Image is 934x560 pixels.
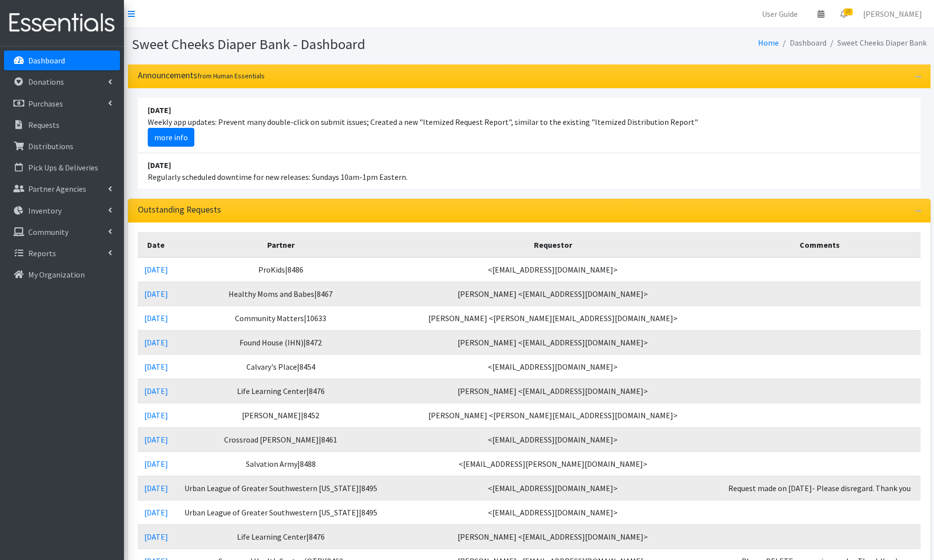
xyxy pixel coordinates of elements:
td: Found House (IHN)|8472 [175,330,387,354]
a: [DATE] [144,410,168,420]
td: [PERSON_NAME] <[PERSON_NAME][EMAIL_ADDRESS][DOMAIN_NAME]> [387,403,719,427]
h3: Outstanding Requests [138,205,221,215]
li: Sweet Cheeks Diaper Bank [826,36,927,50]
a: [DATE] [144,483,168,493]
td: Community Matters|10633 [175,306,387,330]
td: <[EMAIL_ADDRESS][DOMAIN_NAME]> [387,500,719,524]
p: Pick Ups & Deliveries [28,163,98,172]
a: Reports [4,243,120,263]
td: Salvation Army|8488 [175,451,387,476]
li: Dashboard [779,36,826,50]
a: [DATE] [144,435,168,445]
span: 15 [844,8,853,15]
strong: [DATE] [148,160,171,170]
td: ProKids|8486 [175,257,387,282]
th: Comments [719,232,920,257]
a: [DATE] [144,362,168,372]
strong: [DATE] [148,105,171,115]
td: <[EMAIL_ADDRESS][DOMAIN_NAME]> [387,257,719,282]
a: [DATE] [144,265,168,275]
td: [PERSON_NAME] <[EMAIL_ADDRESS][DOMAIN_NAME]> [387,524,719,549]
td: <[EMAIL_ADDRESS][PERSON_NAME][DOMAIN_NAME]> [387,451,719,476]
p: My Organization [28,270,85,280]
a: [DATE] [144,507,168,517]
td: [PERSON_NAME] <[EMAIL_ADDRESS][DOMAIN_NAME]> [387,379,719,403]
td: Healthy Moms and Babes|8467 [175,281,387,306]
a: Purchases [4,94,120,113]
small: from Human Essentials [197,71,265,80]
a: Partner Agencies [4,179,120,199]
h1: Sweet Cheeks Diaper Bank - Dashboard [132,36,525,53]
p: Distributions [28,141,73,151]
a: [DATE] [144,386,168,396]
a: Dashboard [4,51,120,70]
a: Home [758,38,779,48]
td: [PERSON_NAME]|8452 [175,403,387,427]
p: Inventory [28,206,61,216]
td: Life Learning Center|8476 [175,379,387,403]
a: [PERSON_NAME] [855,4,930,24]
p: Reports [28,248,56,258]
a: User Guide [754,4,806,24]
p: Donations [28,77,64,87]
a: Donations [4,72,120,92]
td: <[EMAIL_ADDRESS][DOMAIN_NAME]> [387,354,719,379]
td: [PERSON_NAME] <[EMAIL_ADDRESS][DOMAIN_NAME]> [387,330,719,354]
a: Pick Ups & Deliveries [4,158,120,177]
a: Requests [4,115,120,135]
img: HumanEssentials [4,6,120,40]
li: Regularly scheduled downtime for new releases: Sundays 10am-1pm Eastern. [138,153,921,189]
a: [DATE] [144,337,168,347]
h3: Announcements [138,70,265,81]
th: Partner [175,232,387,257]
a: My Organization [4,265,120,284]
td: Crossroad [PERSON_NAME]|8461 [175,427,387,451]
td: Request made on [DATE]- Please disregard. Thank you [719,476,920,500]
td: Calvary's Place|8454 [175,354,387,379]
th: Requestor [387,232,719,257]
p: Partner Agencies [28,184,86,194]
a: [DATE] [144,532,168,542]
p: Dashboard [28,56,65,65]
td: [PERSON_NAME] <[EMAIL_ADDRESS][DOMAIN_NAME]> [387,281,719,306]
td: <[EMAIL_ADDRESS][DOMAIN_NAME]> [387,427,719,451]
a: 15 [832,4,855,24]
p: Purchases [28,99,63,109]
a: more info [148,128,194,147]
a: [DATE] [144,313,168,323]
td: Urban League of Greater Southwestern [US_STATE]|8495 [175,500,387,524]
li: Weekly app updates: Prevent many double-click on submit issues; Created a new "Itemized Request R... [138,98,921,153]
a: Distributions [4,136,120,156]
a: [DATE] [144,459,168,469]
a: Inventory [4,201,120,221]
p: Community [28,227,68,237]
td: [PERSON_NAME] <[PERSON_NAME][EMAIL_ADDRESS][DOMAIN_NAME]> [387,306,719,330]
th: Date [138,232,175,257]
td: Urban League of Greater Southwestern [US_STATE]|8495 [175,476,387,500]
p: Requests [28,120,59,130]
a: [DATE] [144,289,168,299]
td: <[EMAIL_ADDRESS][DOMAIN_NAME]> [387,476,719,500]
a: Community [4,222,120,242]
td: Life Learning Center|8476 [175,524,387,549]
